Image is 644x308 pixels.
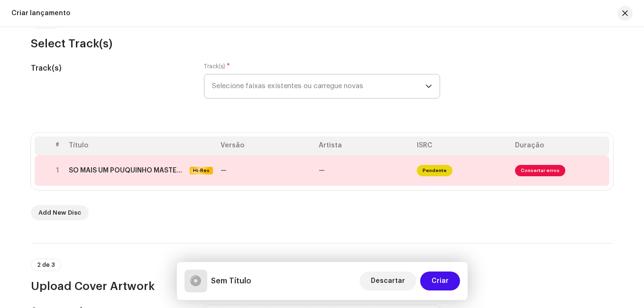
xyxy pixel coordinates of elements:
th: ISRC [413,136,511,155]
span: — [319,167,325,174]
span: — [221,167,227,174]
button: Descartar [359,272,416,290]
span: Criar [432,272,449,290]
button: Criar [420,272,460,290]
th: Título [65,136,217,155]
h3: Select Track(s) [31,36,613,51]
h5: Sem Título [211,275,251,287]
span: Selecione faixas existentes ou carregue novas [212,74,425,98]
h5: Track(s) [31,63,189,74]
span: Pendente [417,165,452,176]
div: SÓ MAIS UM POUQUINHO MASTER 1.wav [69,167,186,174]
th: Artista [315,136,413,155]
span: Descartar [371,272,405,290]
span: Hi-Res [191,167,212,174]
span: Consertar erros [515,165,565,176]
label: Track(s) [204,63,230,70]
h3: Upload Cover Artwork [31,279,613,294]
th: Duração [511,136,609,155]
th: Versão [217,136,315,155]
div: dropdown trigger [425,74,432,98]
